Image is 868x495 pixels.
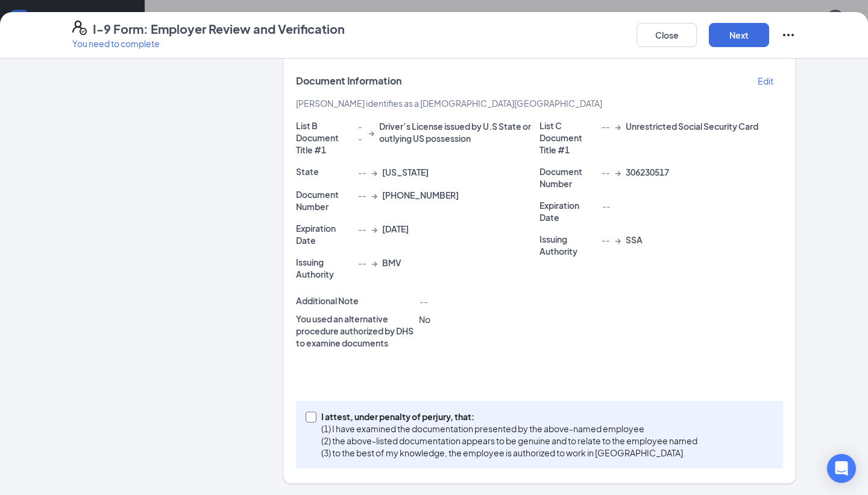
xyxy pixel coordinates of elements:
[321,447,697,459] p: (3) to the best of my knowledge, the employee is authorized to work in [GEOGRAPHIC_DATA].
[296,313,414,349] p: You used an alternative procedure authorized by DHS to examine documents
[615,166,621,178] span: →
[371,257,377,269] span: →
[602,120,610,132] span: --
[358,189,366,201] span: --
[382,166,429,178] span: [US_STATE]
[358,223,366,235] span: --
[93,21,345,37] h4: I-9 Form: Employer Review and Verification
[539,120,597,156] p: List C Document Title #1
[615,234,621,246] span: →
[539,233,597,257] p: Issuing Authority
[626,166,669,178] span: 306230517
[371,223,377,235] span: →
[296,188,353,212] p: Document Number
[781,28,796,42] svg: Ellipses
[72,21,87,35] svg: FormI9EVerifyIcon
[709,23,769,47] button: Next
[615,120,621,132] span: →
[321,423,697,435] p: (1) I have examined the documentation presented by the above-named employee
[296,222,353,246] p: Expiration Date
[827,454,856,483] div: Open Intercom Messenger
[296,75,401,87] span: Document Information
[358,120,363,144] span: --
[358,257,366,269] span: --
[539,199,597,223] p: Expiration Date
[602,234,610,246] span: --
[296,295,414,307] p: Additional Note
[321,435,697,447] p: (2) the above-listed documentation appears to be genuine and to relate to the employee named
[382,223,409,235] span: [DATE]
[602,166,610,178] span: --
[371,166,377,178] span: →
[626,120,758,132] span: Unrestricted Social Security Card
[637,23,697,47] button: Close
[382,257,401,269] span: BMV
[72,37,345,49] p: You need to complete
[358,166,366,178] span: --
[296,98,602,109] span: [PERSON_NAME] identifies as a [DEMOGRAPHIC_DATA][GEOGRAPHIC_DATA]
[368,126,374,138] span: →
[371,189,377,201] span: →
[626,234,643,246] span: SSA
[379,120,539,144] span: Driver’s License issued by U.S State or outlying US possession
[296,120,353,156] p: List B Document Title #1
[296,256,353,280] p: Issuing Authority
[419,296,427,307] span: --
[758,75,773,87] p: Edit
[419,314,430,325] span: No
[539,165,597,190] p: Document Number
[296,165,353,177] p: State
[602,200,610,211] span: --
[321,410,697,423] p: I attest, under penalty of perjury, that:
[382,189,459,201] span: [PHONE_NUMBER]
